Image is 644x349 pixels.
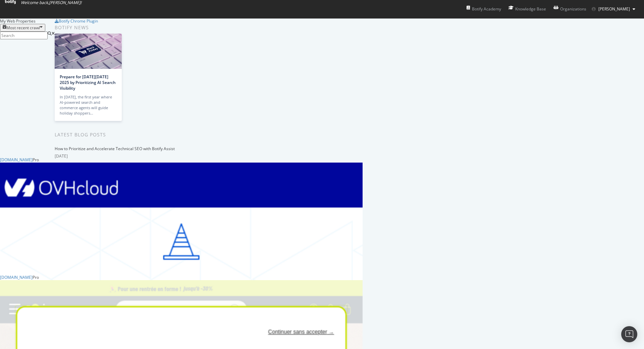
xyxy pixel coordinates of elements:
div: Open Intercom Messenger [621,326,637,342]
div: Botify Academy [467,6,501,12]
div: Botify news [55,24,197,31]
button: [PERSON_NAME] [586,4,641,14]
div: Organizations [553,6,586,12]
div: Botify Chrome Plugin [59,18,98,24]
img: Prepare for Black Friday 2025 by Prioritizing AI Search Visibility [55,34,122,69]
div: Knowledge Base [508,6,546,12]
div: Pro [33,157,39,163]
div: Pro [33,274,39,280]
div: Most recent crawl [6,25,40,31]
a: Botify Chrome Plugin [55,18,98,24]
span: joanna duchesne [598,6,630,12]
